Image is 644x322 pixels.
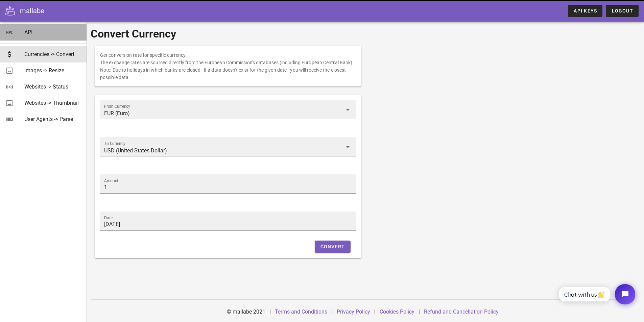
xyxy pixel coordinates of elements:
[275,308,327,315] a: Terms and Conditions
[611,8,633,14] span: Logout
[104,216,113,221] label: Date
[104,178,118,183] label: Amount
[104,104,130,109] label: From Currency
[331,304,333,320] div: |
[424,308,499,315] a: Refund and Cancellation Policy
[24,67,81,74] div: Images -> Resize
[104,141,125,146] label: To Currency
[91,26,640,42] h1: Convert Currency
[419,304,420,320] div: |
[320,244,345,249] span: Convert
[573,8,597,14] span: API Keys
[20,6,44,16] div: mallabe
[315,241,351,253] button: Convert
[552,278,641,310] iframe: Tidio Chat
[374,304,376,320] div: |
[606,5,639,17] button: Logout
[568,5,602,17] a: API Keys
[223,304,269,320] div: © mallabe 2021
[95,46,361,86] div: Get conversion rate for specific currency. The exchange rates are sourced directly from the Europ...
[24,51,81,57] div: Currencies -> Convert
[24,116,81,122] div: User Agents -> Parse
[269,304,271,320] div: |
[24,100,81,106] div: Websites -> Thumbnail
[24,29,81,35] div: API
[337,308,370,315] a: Privacy Policy
[380,308,414,315] a: Cookies Policy
[24,83,81,90] div: Websites -> Status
